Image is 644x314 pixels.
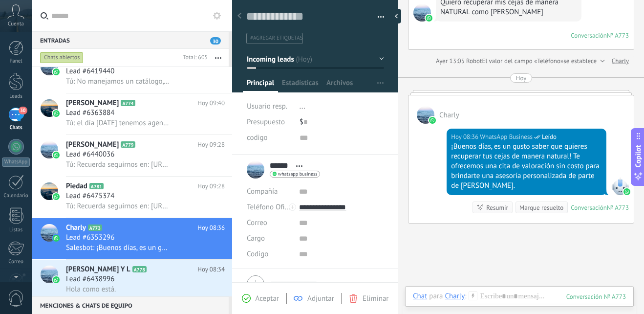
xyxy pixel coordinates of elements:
[8,21,24,27] span: Cuenta
[516,73,527,83] div: Hoy
[66,191,114,201] span: Lead #6475374
[2,193,30,199] div: Calendario
[179,53,208,63] div: Total: 605
[247,130,292,146] div: codigo
[66,274,114,284] span: Lead #6438996
[66,202,171,211] span: Tú: Recuerda seguirnos en: [URL][DOMAIN_NAME]
[300,102,305,111] span: ...
[282,78,319,92] span: Estadísticas
[612,56,629,66] a: Charly
[247,231,292,247] div: Cargo
[482,56,563,66] span: El valor del campo «Teléfono»
[436,56,466,66] div: Ayer 13:05
[66,160,171,169] span: Tú: Recuerda seguirnos en: [URL][DOMAIN_NAME]
[480,132,533,142] span: WhatsApp Business
[611,178,629,195] span: WhatsApp Business
[247,102,287,111] span: Usuario resp.
[413,4,431,22] span: Charly
[19,107,27,114] span: 30
[2,157,30,167] div: WhatsApp
[88,224,102,231] span: A773
[66,98,119,108] span: [PERSON_NAME]
[66,150,114,159] span: Lead #6440036
[542,132,557,142] span: Leído
[197,223,225,233] span: Hoy 08:36
[2,58,30,65] div: Panel
[607,31,629,40] div: № A773
[32,135,232,176] a: avataricon[PERSON_NAME]A779Hoy 09:28Lead #6440036Tú: Recuerda seguirnos en: [URL][DOMAIN_NAME]
[566,292,626,301] div: 773
[66,223,86,233] span: Charly
[32,177,232,218] a: avatariconPiedadA781Hoy 09:28Lead #6475374Tú: Recuerda seguirnos en: [URL][DOMAIN_NAME]
[247,184,292,200] div: Compañía
[2,93,30,100] div: Leads
[53,193,60,200] img: icon
[2,125,30,131] div: Chats
[439,111,459,120] span: Charly
[247,250,268,258] span: Codigo
[633,145,643,168] span: Copilot
[445,292,465,300] div: Charly
[66,67,114,76] span: Lead #6419440
[451,132,480,142] div: Hoy 08:36
[429,117,436,124] img: waba.svg
[197,140,225,150] span: Hoy 09:28
[486,203,508,212] div: Resumir
[32,260,232,301] a: avataricon[PERSON_NAME] Y LA778Hoy 08:34Lead #6438996Hola como está.
[53,110,60,117] img: icon
[53,68,60,75] img: icon
[53,235,60,242] img: icon
[451,142,602,191] div: ¡Buenos días, es un gusto saber que quieres recuperar tus cejas de manera natural! Te ofrecemos u...
[2,227,30,233] div: Listas
[247,247,292,262] div: Codigo
[247,99,292,114] div: Usuario resp.
[197,181,225,191] span: Hoy 09:28
[250,35,302,42] span: #agregar etiquetas
[429,292,443,301] span: para
[466,57,482,65] span: Robot
[66,285,116,294] span: Hola como está.
[40,52,84,64] div: Chats abiertos
[571,203,607,212] div: Conversación
[53,276,60,283] img: icon
[247,78,274,92] span: Principal
[307,294,334,303] span: Adjuntar
[426,15,432,22] img: waba.svg
[32,93,232,135] a: avataricon[PERSON_NAME]A774Hoy 09:40Lead #6363884Tú: el día [DATE] tenemos agenda llena, es posib...
[247,117,285,127] span: Presupuesto
[66,140,119,150] span: [PERSON_NAME]
[247,218,267,227] span: Correo
[66,118,171,128] span: Tú: el día [DATE] tenemos agenda llena, es posible que egendemos para el día miercóles en la [DAT...
[247,202,298,212] span: Teléfono Oficina
[256,294,279,303] span: Aceptar
[197,98,225,108] span: Hoy 09:40
[53,152,60,158] img: icon
[121,100,135,106] span: A774
[465,292,466,301] span: :
[519,203,563,212] div: Marque resuelto
[247,215,267,231] button: Correo
[278,172,317,177] span: whatsapp business
[66,181,87,191] span: Piedad
[391,9,401,23] div: Ocultar
[132,266,147,272] span: A778
[571,31,607,40] div: Conversación
[417,106,434,124] span: Charly
[32,52,232,93] a: avatariconLead #6419440Tú: No manejamos un catálogo, tenemos nuestra cita de valoración en donde ...
[66,77,171,86] span: Tú: No manejamos un catálogo, tenemos nuestra cita de valoración en donde se le brinda toda la in...
[66,108,114,118] span: Lead #6363884
[66,233,114,243] span: Lead #6353296
[363,294,388,303] span: Eliminar
[66,265,130,274] span: [PERSON_NAME] Y L
[197,265,225,274] span: Hoy 08:34
[32,296,229,314] div: Menciones & Chats de equipo
[121,141,135,148] span: A779
[247,200,292,215] button: Teléfono Oficina
[247,114,292,130] div: Presupuesto
[32,218,232,259] a: avatariconCharlyA773Hoy 08:36Lead #6353296Salesbot: ¡Buenos días, es un gusto saber que quieres r...
[623,188,630,195] img: waba.svg
[210,37,221,45] span: 30
[66,243,171,252] span: Salesbot: ¡Buenos días, es un gusto saber que quieres recuperar tus cejas de manera natural! Te o...
[2,259,30,265] div: Correo
[300,114,384,130] div: $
